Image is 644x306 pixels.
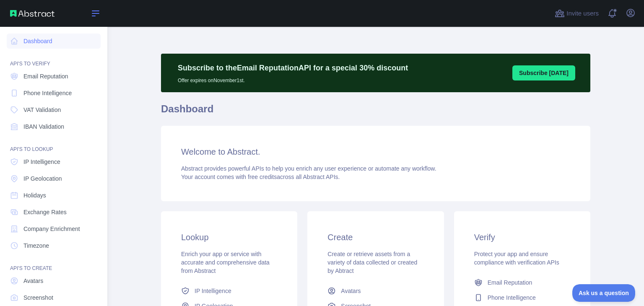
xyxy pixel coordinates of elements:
span: Protect your app and ensure compliance with verification APIs [474,251,559,266]
span: Avatars [341,287,361,295]
span: Company Enrichment [23,225,80,233]
span: IP Intelligence [195,287,231,295]
iframe: Toggle Customer Support [572,284,636,302]
a: IP Intelligence [7,154,101,169]
span: IP Intelligence [23,158,60,166]
a: Holidays [7,188,101,203]
a: VAT Validation [7,102,101,117]
a: Phone Intelligence [7,86,101,101]
a: Avatars [7,273,101,288]
span: free credits [248,174,277,180]
div: API'S TO LOOKUP [7,136,101,153]
a: Exchange Rates [7,205,101,220]
h3: Create [327,231,423,243]
a: Timezone [7,238,101,253]
span: Create or retrieve assets from a variety of data collected or created by Abtract [327,251,417,274]
a: Dashboard [7,34,101,49]
a: Phone Intelligence [471,290,574,305]
a: Avatars [324,283,427,298]
h1: Dashboard [161,102,590,122]
span: Phone Intelligence [488,293,536,302]
a: IBAN Validation [7,119,101,134]
h3: Verify [474,231,570,243]
span: IBAN Validation [23,122,64,131]
img: Abstract API [10,10,55,17]
h3: Lookup [181,231,277,243]
p: Subscribe to the Email Reputation API for a special 30 % discount [178,62,408,74]
div: API'S TO CREATE [7,255,101,272]
span: Screenshot [23,293,53,302]
span: Email Reputation [23,72,68,80]
h3: Welcome to Abstract. [181,146,570,158]
a: IP Intelligence [178,283,280,298]
span: IP Geolocation [23,174,62,183]
div: API'S TO VERIFY [7,50,101,67]
span: VAT Validation [23,106,61,114]
a: Email Reputation [7,69,101,84]
span: Phone Intelligence [23,89,72,97]
span: Timezone [23,241,49,250]
a: Company Enrichment [7,221,101,236]
span: Invite users [566,9,599,18]
button: Subscribe [DATE] [512,65,575,80]
span: Exchange Rates [23,208,67,216]
button: Invite users [553,7,600,20]
span: Abstract provides powerful APIs to help you enrich any user experience or automate any workflow. [181,165,436,172]
a: Email Reputation [471,275,574,290]
span: Enrich your app or service with accurate and comprehensive data from Abstract [181,251,270,274]
span: Holidays [23,191,46,200]
a: Screenshot [7,290,101,305]
span: Avatars [23,277,43,285]
span: Your account comes with across all Abstract APIs. [181,174,340,180]
span: Email Reputation [488,278,532,287]
a: IP Geolocation [7,171,101,186]
p: Offer expires on November 1st. [178,74,408,84]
